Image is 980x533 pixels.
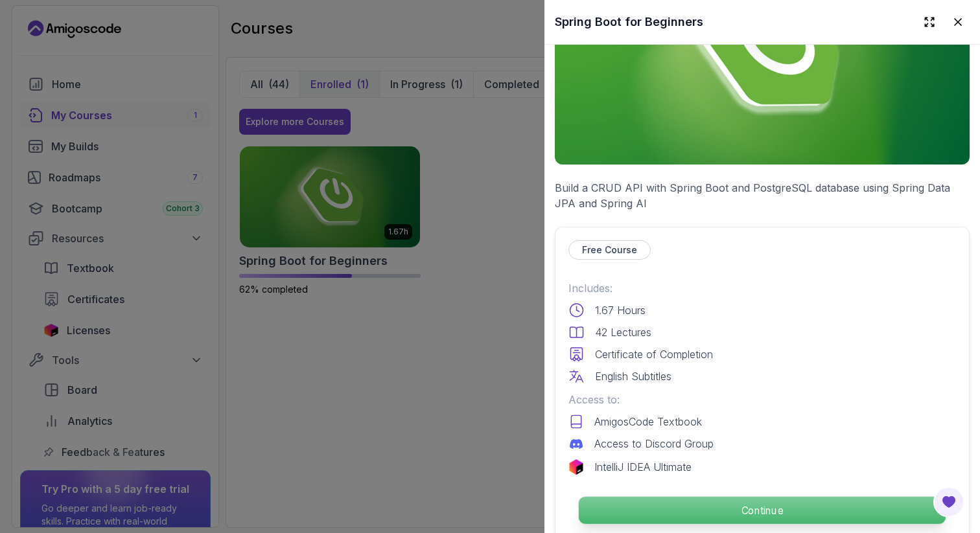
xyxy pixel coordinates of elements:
p: Includes: [568,280,956,296]
button: Expand drawer [918,10,941,34]
p: Continue [579,497,946,524]
button: Continue [578,496,946,525]
p: AmigosCode Textbook [594,414,702,429]
p: Certificate of Completion [595,346,713,362]
img: jetbrains logo [568,459,584,475]
p: IntelliJ IDEA Ultimate [594,459,692,475]
p: Access to: [568,392,956,407]
button: Open Feedback Button [933,486,964,517]
p: 42 Lectures [595,324,651,340]
p: Free Course [582,244,637,256]
p: English Subtitles [595,369,671,384]
h2: Spring Boot for Beginners [555,13,703,31]
p: Build a CRUD API with Spring Boot and PostgreSQL database using Spring Data JPA and Spring AI [555,180,970,211]
p: Access to Discord Group [594,436,714,451]
p: 1.67 Hours [595,302,646,318]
